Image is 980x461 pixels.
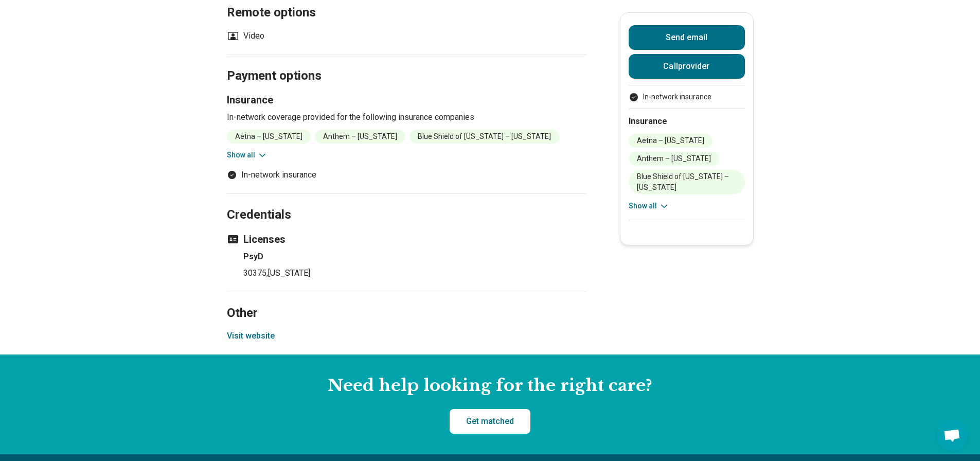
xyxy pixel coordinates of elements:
li: Anthem – [US_STATE] [315,130,405,144]
h2: Credentials [227,182,587,224]
li: Blue Shield of [US_STATE] – [US_STATE] [629,170,745,194]
li: In-network insurance [629,92,745,102]
p: In-network coverage provided for the following insurance companies [227,111,587,123]
p: 30375 [243,267,587,279]
li: Aetna – [US_STATE] [629,134,712,148]
button: Show all [227,150,268,161]
li: Video [227,30,264,42]
li: Blue Shield of [US_STATE] – [US_STATE] [409,130,559,144]
ul: Payment options [629,92,745,102]
button: Callprovider [629,54,745,79]
a: Get matched [450,409,530,434]
button: Visit website [227,330,275,342]
li: Aetna – [US_STATE] [227,130,311,144]
a: Open chat [937,420,968,451]
h3: Licenses [227,232,587,246]
h4: PsyD [243,251,587,263]
ul: Payment options [227,169,587,181]
button: Show all [629,201,669,211]
h2: Payment options [227,43,587,85]
button: Send email [629,25,745,50]
h3: Insurance [227,93,587,107]
span: , [US_STATE] [266,268,310,278]
li: Anthem – [US_STATE] [629,152,719,166]
h2: Need help looking for the right care? [8,375,972,397]
li: In-network insurance [227,169,587,181]
h2: Other [227,280,587,322]
h2: Insurance [629,115,745,128]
